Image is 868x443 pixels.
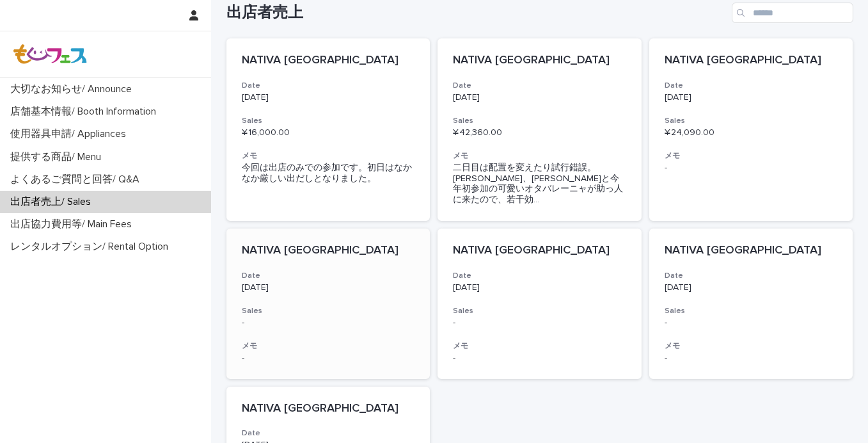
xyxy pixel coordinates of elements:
p: [DATE] [453,92,626,103]
p: - [242,318,415,328]
h3: Sales [665,116,838,126]
span: - [453,353,455,362]
h3: Date [665,81,838,91]
h3: メモ [665,341,838,351]
h3: Sales [665,306,838,316]
span: NATIVA [GEOGRAPHIC_DATA] [665,245,821,256]
span: - [665,353,667,362]
span: NATIVA [GEOGRAPHIC_DATA] [242,403,398,414]
h3: Date [665,271,838,281]
a: NATIVA [GEOGRAPHIC_DATA]Date[DATE]Sales-メモ- [649,229,853,379]
p: ¥ 16,000.00 [242,127,415,138]
h3: Date [453,271,626,281]
a: NATIVA [GEOGRAPHIC_DATA]Date[DATE]Sales¥ 42,360.00メモ二日目は配置を変えたり試行錯誤。[PERSON_NAME]、[PERSON_NAME]と今... [438,38,642,221]
p: [DATE] [665,282,838,293]
span: NATIVA [GEOGRAPHIC_DATA] [453,245,610,256]
p: - [453,318,626,328]
p: [DATE] [453,282,626,293]
p: [DATE] [665,92,838,103]
span: NATIVA [GEOGRAPHIC_DATA] [453,54,610,66]
a: NATIVA [GEOGRAPHIC_DATA]Date[DATE]Sales¥ 16,000.00メモ今回は出店のみでの参加です。初日はなかなか厳しい出だしとなりました。 [226,38,430,221]
p: 大切なお知らせ/ Announce [5,83,142,95]
input: Search [732,3,853,23]
h1: 出店者売上 [226,4,727,22]
h3: メモ [453,341,626,351]
h3: Sales [242,306,415,316]
h3: Date [453,81,626,91]
p: 使用器具申請/ Appliances [5,128,136,140]
p: 出店者売上/ Sales [5,196,101,208]
h3: Sales [453,116,626,126]
h3: メモ [665,151,838,161]
span: - [665,163,667,172]
span: 今回は出店のみでの参加です。初日はなかなか厳しい出だしとなりました。 [242,163,412,183]
p: 出店協力費用等/ Main Fees [5,218,142,230]
h3: メモ [242,341,415,351]
p: ¥ 42,360.00 [453,127,626,138]
span: NATIVA [GEOGRAPHIC_DATA] [665,54,821,66]
p: 提供する商品/ Menu [5,151,111,163]
span: NATIVA [GEOGRAPHIC_DATA] [242,245,398,256]
h3: Sales [453,306,626,316]
div: 二日目は配置を変えたり試行錯誤。ルイス、ウンベルトと今年初参加の可愛いオタバレーニャが助っ人に来たので、若干効果が・・・ [453,163,626,205]
p: ¥ 24,090.00 [665,127,838,138]
p: よくあるご質問と回答/ Q&A [5,173,150,186]
h3: メモ [453,151,626,161]
img: Z8gcrWHQVC4NX3Wf4olx [10,42,91,67]
p: - [665,318,838,328]
p: [DATE] [242,92,415,103]
p: レンタルオプション/ Rental Option [5,241,178,253]
h3: Sales [242,116,415,126]
span: 二日目は配置を変えたり試行錯誤。[PERSON_NAME]、[PERSON_NAME]と今年初参加の可愛いオタバレーニャが助っ人に来たので、若干効 ... [453,163,626,205]
p: 店舗基本情報/ Booth Information [5,106,166,118]
a: NATIVA [GEOGRAPHIC_DATA]Date[DATE]Sales-メモ- [226,229,430,379]
h3: Date [242,428,415,439]
h3: Date [242,271,415,281]
a: NATIVA [GEOGRAPHIC_DATA]Date[DATE]Sales-メモ- [438,229,642,379]
h3: メモ [242,151,415,161]
span: NATIVA [GEOGRAPHIC_DATA] [242,54,398,66]
a: NATIVA [GEOGRAPHIC_DATA]Date[DATE]Sales¥ 24,090.00メモ- [649,38,853,221]
p: [DATE] [242,282,415,293]
h3: Date [242,81,415,91]
span: - [242,353,244,362]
